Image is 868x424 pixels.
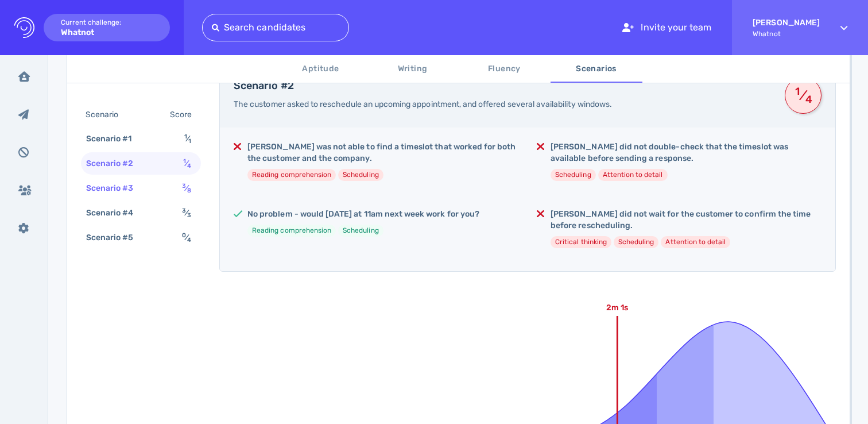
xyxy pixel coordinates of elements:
span: ⁄ [182,183,191,193]
sup: 3 [182,182,186,190]
span: ⁄ [184,134,191,144]
h5: [PERSON_NAME] was not able to find a timeslot that worked for both the customer and the company. [247,141,518,164]
strong: [PERSON_NAME] [753,18,820,28]
li: Reading comprehension [247,225,336,237]
span: ⁄ [183,159,191,168]
div: Scenario #5 [84,229,148,246]
div: Scenario #4 [84,205,148,221]
sub: 4 [187,162,191,169]
sub: 3 [187,211,191,219]
h4: Scenario #2 [234,80,771,92]
li: Attention to detail [661,236,730,248]
sup: 1 [183,157,186,165]
li: Critical thinking [551,236,611,248]
sup: 1 [793,90,802,92]
h5: [PERSON_NAME] did not wait for the customer to confirm the time before rescheduling. [551,209,821,232]
span: The customer asked to reschedule an upcoming appointment, and offered several availability windows. [234,99,612,109]
span: ⁄ [182,208,191,218]
sub: 4 [187,236,191,244]
div: Scenario #1 [84,130,146,147]
div: Scenario [83,106,132,123]
text: 2m 1s [606,303,628,313]
li: Attention to detail [598,169,668,181]
span: Aptitude [282,62,360,76]
span: ⁄ [793,85,813,106]
span: Fluency [466,62,544,76]
li: Scheduling [551,169,596,181]
span: Writing [374,62,452,76]
li: Scheduling [338,225,383,237]
sub: 1 [188,137,191,145]
li: Scheduling [338,169,383,181]
sup: 3 [182,207,186,214]
li: Reading comprehension [247,169,336,181]
sub: 4 [804,98,813,101]
span: ⁄ [182,233,191,242]
div: Score [168,106,199,123]
sub: 8 [187,187,191,194]
sup: 1 [184,133,187,140]
li: Scheduling [614,236,659,248]
sup: 0 [182,232,186,239]
h5: [PERSON_NAME] did not double-check that the timeslot was available before sending a response. [551,141,821,164]
h5: No problem - would [DATE] at 11am next week work for you? [247,209,479,220]
div: Scenario #2 [84,155,148,172]
span: Scenarios [557,62,635,76]
div: Scenario #3 [84,180,148,196]
span: Whatnot [753,30,820,38]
